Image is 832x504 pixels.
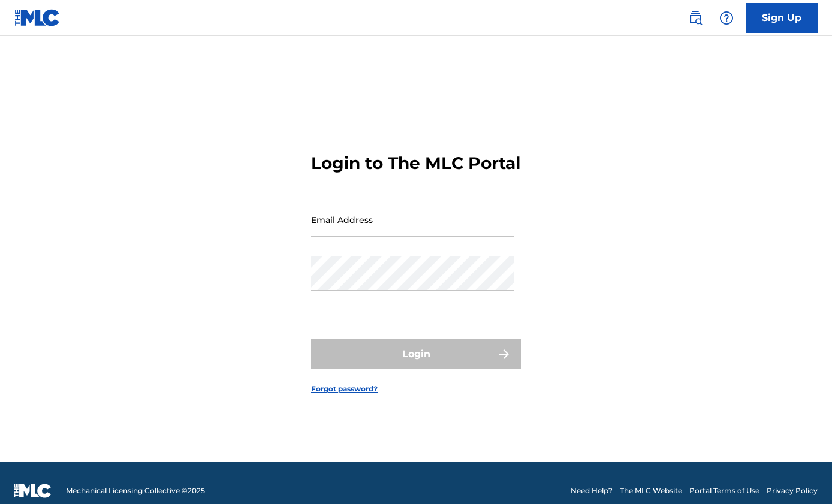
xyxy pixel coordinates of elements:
[66,485,205,496] span: Mechanical Licensing Collective © 2025
[571,485,613,496] a: Need Help?
[683,6,707,30] a: Public Search
[14,9,61,26] img: MLC Logo
[14,484,52,498] img: logo
[689,485,759,496] a: Portal Terms of Use
[746,3,818,33] a: Sign Up
[715,6,738,30] div: Help
[311,384,378,394] a: Forgot password?
[620,485,682,496] a: The MLC Website
[688,11,703,25] img: search
[767,485,818,496] a: Privacy Policy
[719,11,734,25] img: help
[311,153,520,174] h3: Login to The MLC Portal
